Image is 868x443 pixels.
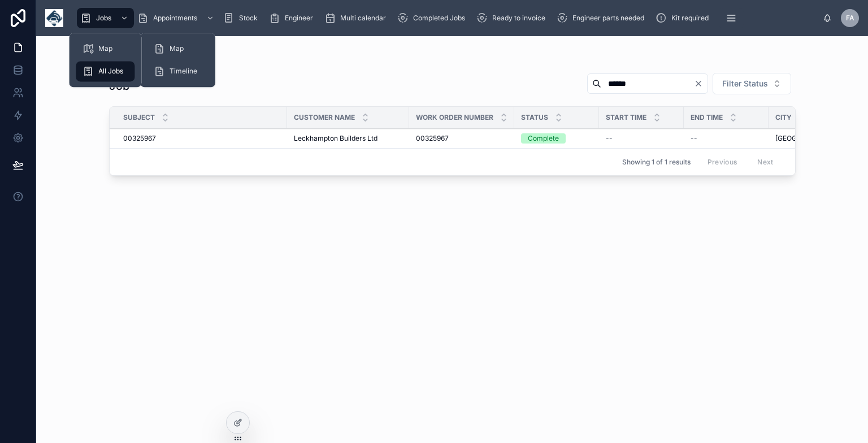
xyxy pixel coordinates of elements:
span: Ready to invoice [492,14,545,23]
span: Subject [123,113,155,122]
span: Jobs [96,14,111,23]
a: Jobs [77,8,134,28]
a: Completed Jobs [394,8,473,28]
a: Timeline [147,61,209,81]
span: [GEOGRAPHIC_DATA] [775,134,845,143]
a: All Jobs [76,61,134,81]
span: Stock [239,14,258,23]
span: Engineer parts needed [572,14,644,23]
a: 00325967 [123,134,280,143]
button: Clear [694,79,708,88]
span: All Jobs [98,67,123,76]
a: Map [76,38,134,59]
img: App logo [45,9,63,27]
span: Customer Name [294,113,355,122]
button: Select Button [713,73,791,94]
span: FA [846,14,854,23]
span: Filter Status [722,78,768,89]
div: Complete [528,133,559,144]
span: City [775,113,792,122]
span: Kit required [671,14,709,23]
span: Engineer [285,14,313,23]
a: Stock [220,8,266,28]
div: scrollable content [72,6,823,31]
a: [GEOGRAPHIC_DATA] [775,134,847,143]
span: Map [98,44,112,53]
span: -- [691,134,697,143]
a: Engineer [266,8,321,28]
span: Status [521,113,548,122]
a: -- [606,134,677,143]
a: Multi calendar [321,8,394,28]
span: Work Order Number [416,113,493,122]
a: Map [147,38,209,59]
a: Ready to invoice [473,8,553,28]
span: 00325967 [416,134,449,143]
span: Timeline [170,67,197,76]
span: Leckhampton Builders Ltd [294,134,377,143]
span: Map [170,44,184,53]
span: Appointments [153,14,197,23]
a: Kit required [652,8,717,28]
span: Multi calendar [340,14,386,23]
span: Start time [606,113,646,122]
span: 00325967 [123,134,156,143]
a: 00325967 [416,134,507,143]
a: Complete [521,133,592,144]
span: -- [606,134,613,143]
a: Engineer parts needed [553,8,652,28]
span: Completed Jobs [413,14,465,23]
span: End time [691,113,723,122]
a: Leckhampton Builders Ltd [294,134,402,143]
a: Appointments [134,8,220,28]
a: -- [691,134,762,143]
span: Showing 1 of 1 results [622,158,691,167]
